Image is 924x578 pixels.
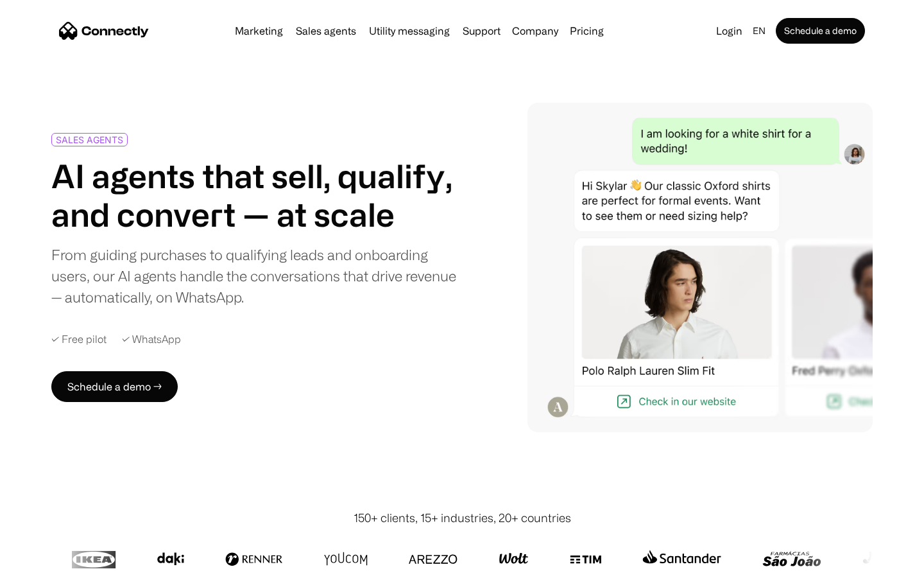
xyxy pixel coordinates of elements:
[565,26,609,36] a: Pricing
[512,22,558,40] div: Company
[51,371,178,402] a: Schedule a demo →
[776,18,865,44] a: Schedule a demo
[230,26,288,36] a: Marketing
[51,157,457,234] h1: AI agents that sell, qualify, and convert — at scale
[711,22,748,40] a: Login
[291,26,361,36] a: Sales agents
[122,333,181,346] div: ✓ WhatsApp
[364,26,455,36] a: Utility messaging
[26,556,77,574] ul: Language list
[51,333,107,346] div: ✓ Free pilot
[13,554,77,574] aside: Language selected: English
[56,135,123,144] div: SALES AGENTS
[753,22,766,40] div: en
[51,244,457,308] div: From guiding purchases to qualifying leads and onboarding users, our AI agents handle the convers...
[458,26,506,36] a: Support
[354,509,571,527] div: 150+ clients, 15+ industries, 20+ countries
